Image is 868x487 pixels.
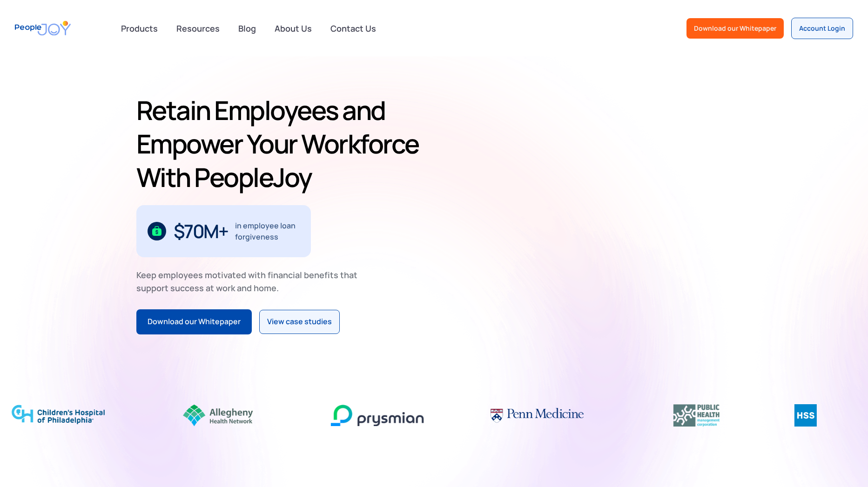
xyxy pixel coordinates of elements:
a: Blog [233,18,262,39]
a: Account Login [791,18,853,39]
div: $70M+ [174,224,228,239]
div: Download our Whitepaper [148,316,241,328]
div: Download our Whitepaper [694,24,776,33]
div: 1 / 3 [136,205,311,257]
a: View case studies [259,310,340,334]
a: Download our Whitepaper [686,18,784,39]
div: in employee loan forgiveness [235,220,300,242]
div: Account Login [799,24,845,33]
a: home [15,15,71,41]
a: Contact Us [325,18,382,39]
a: Download our Whitepaper [136,309,252,334]
a: Resources [171,18,225,39]
h1: Retain Employees and Empower Your Workforce With PeopleJoy [136,93,431,194]
div: Products [115,19,163,38]
div: View case studies [267,316,332,328]
div: Keep employees motivated with financial benefits that support success at work and home. [136,268,365,294]
a: About Us [269,18,317,39]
